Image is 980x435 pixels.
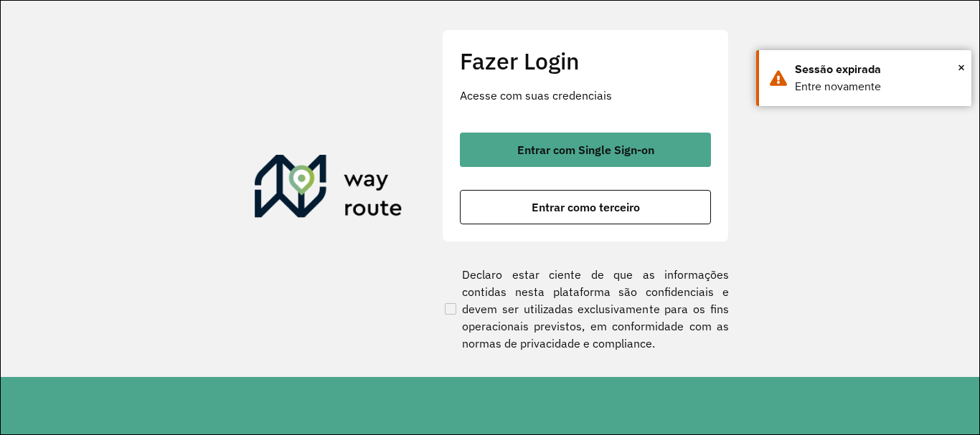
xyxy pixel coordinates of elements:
button: button [460,133,711,167]
img: Roteirizador AmbevTech [255,155,402,224]
span: × [958,57,965,78]
span: Entrar com Single Sign-on [517,144,654,156]
label: Declaro estar ciente de que as informações contidas nesta plataforma são confidenciais e devem se... [442,266,729,352]
div: Sessão expirada [795,61,961,78]
span: Entrar como terceiro [532,201,640,213]
div: Entre novamente [795,78,961,95]
button: Close [958,57,965,78]
button: button [460,190,711,224]
h2: Fazer Login [460,47,711,75]
p: Acesse com suas credenciais [460,87,711,104]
